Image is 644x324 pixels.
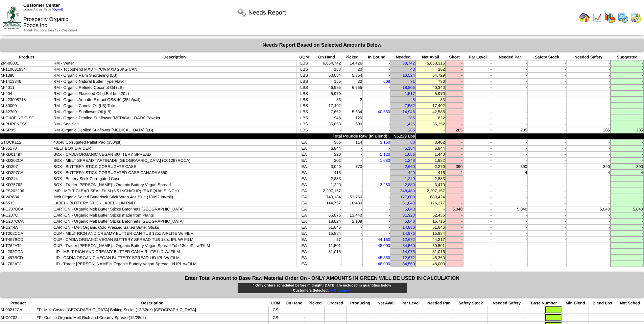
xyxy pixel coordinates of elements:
[415,60,446,66] td: 6,650,315
[296,115,312,121] td: LBS
[579,12,590,23] img: home.gif
[312,60,341,66] td: 6,664,742
[566,60,611,66] td: -
[492,109,528,115] td: -
[446,151,463,157] td: -
[611,97,644,103] td: -
[415,66,446,72] td: 162
[463,66,492,72] td: -
[405,164,415,169] a: 2,660
[630,12,641,23] img: calendarinout.gif
[492,127,528,133] td: 285
[415,91,446,97] td: 5,970
[341,54,363,60] th: Picked
[408,170,415,175] a: 420
[341,66,363,72] td: 20
[415,109,446,115] td: 42,588
[611,103,644,109] td: -
[380,158,390,163] a: 1,680
[405,103,415,108] a: 7,582
[463,91,492,97] td: -
[415,127,446,133] td: -
[363,60,391,66] td: -
[296,127,312,133] td: LBS
[236,7,247,18] img: workflow.png
[296,91,312,97] td: LBS
[296,103,312,109] td: LBS
[363,54,391,60] th: In Bound
[363,72,391,78] td: -
[53,127,296,133] td: RM -Organic Deoiled Sunflower [MEDICAL_DATA] (LB)
[408,116,415,120] a: 285
[605,12,616,23] img: graph.gif
[415,145,446,151] td: 6,844
[296,139,312,145] td: EA
[492,139,528,145] td: -
[330,289,351,293] span: ⇐ Change ⇐
[413,97,415,102] a: 5
[403,249,415,254] a: 14,976
[403,243,415,248] a: 34,560
[341,139,363,145] td: 114
[312,157,341,164] td: 202
[405,182,415,187] a: 2,880
[312,164,341,170] td: 3,040
[341,60,363,66] td: 14,426
[0,115,53,121] td: M-GIIOFINE-P-SF
[528,109,566,115] td: -
[312,103,341,109] td: 17,492
[528,97,566,103] td: -
[611,91,644,97] td: -
[463,103,492,109] td: -
[363,84,391,91] td: -
[566,72,611,78] td: -
[528,151,566,157] td: -
[341,151,363,157] td: -
[408,128,415,132] a: 285
[463,97,492,103] td: -
[296,66,312,72] td: LBS
[312,145,341,151] td: 6,844
[566,84,611,91] td: -
[378,243,390,248] a: 48,000
[446,72,463,78] td: -
[463,121,492,127] td: -
[611,164,644,170] td: 390
[0,103,53,109] td: M-80000
[492,54,528,60] th: Needed Par
[400,195,415,199] a: 177,600
[405,176,415,181] a: 1,240
[528,127,566,133] td: -
[415,139,446,145] td: 3,402
[528,139,566,145] td: -
[492,115,528,121] td: -
[492,78,528,84] td: -
[312,54,341,60] th: On Hand
[363,103,391,109] td: -
[296,121,312,127] td: LBS
[363,66,391,72] td: -
[492,121,528,127] td: -
[0,133,416,139] td: Total Pounds Raw (In Blend): 95,229 Lbs
[296,157,312,164] td: EA
[248,9,286,16] span: Needs Report
[405,152,415,157] a: 1,056
[415,164,446,170] td: 2,270
[528,66,566,72] td: -
[463,151,492,157] td: -
[592,12,603,23] img: line_graph.gif
[296,109,312,115] td: LBS
[415,121,446,127] td: 35,252
[566,54,611,60] th: Needed Safety
[566,145,611,151] td: -
[566,66,611,72] td: -
[415,72,446,78] td: 54,729
[446,145,463,151] td: -
[492,97,528,103] td: -
[410,79,415,84] a: 71
[528,121,566,127] td: -
[566,109,611,115] td: -
[380,182,390,187] a: 2,250
[446,164,463,170] td: 390
[400,189,415,193] a: 348,480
